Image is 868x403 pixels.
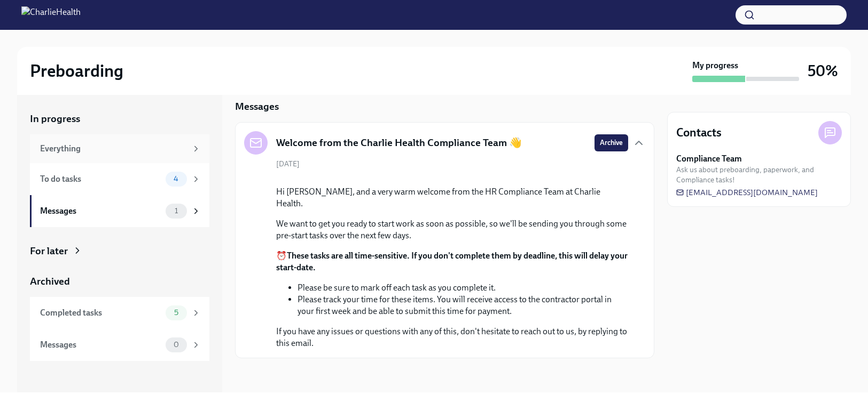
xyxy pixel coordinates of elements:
[30,112,209,126] a: In progress
[676,187,818,198] a: [EMAIL_ADDRESS][DOMAIN_NAME]
[298,294,628,317] li: Please track your time for these items. You will receive access to the contractor portal in your ...
[276,326,628,349] p: If you have any issues or questions with any of this, don't hesitate to reach out to us, by reply...
[168,207,184,215] span: 1
[30,195,209,227] a: Messages1
[30,244,209,258] a: For later
[21,6,81,23] img: CharlieHealth
[30,297,209,329] a: Completed tasks5
[276,136,522,150] h5: Welcome from the Charlie Health Compliance Team 👋
[276,250,628,273] p: ⏰
[676,153,742,165] strong: Compliance Team
[276,186,628,209] p: Hi [PERSON_NAME], and a very warm welcome from the HR Compliance Team at Charlie Health.
[276,218,628,241] p: We want to get you ready to start work as soon as possible, so we'll be sending you through some ...
[167,175,185,183] span: 4
[30,275,209,288] a: Archived
[167,341,185,349] span: 0
[30,60,123,82] h2: Preboarding
[692,60,738,71] strong: My progress
[30,329,209,361] a: Messages0
[235,100,279,114] h5: Messages
[30,134,209,163] a: Everything
[30,244,68,258] div: For later
[168,309,185,317] span: 5
[595,134,628,151] button: Archive
[40,339,161,351] div: Messages
[276,159,300,169] span: [DATE]
[276,251,628,272] strong: These tasks are all time-sensitive. If you don't complete them by deadline, this will delay your ...
[676,125,722,141] h4: Contacts
[40,143,187,155] div: Everything
[808,61,838,80] h3: 50%
[600,138,623,148] span: Archive
[40,307,161,319] div: Completed tasks
[40,173,161,185] div: To do tasks
[298,282,628,294] li: Please be sure to mark off each task as you complete it.
[30,163,209,195] a: To do tasks4
[40,205,161,217] div: Messages
[676,165,842,185] span: Ask us about preboarding, paperwork, and Compliance tasks!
